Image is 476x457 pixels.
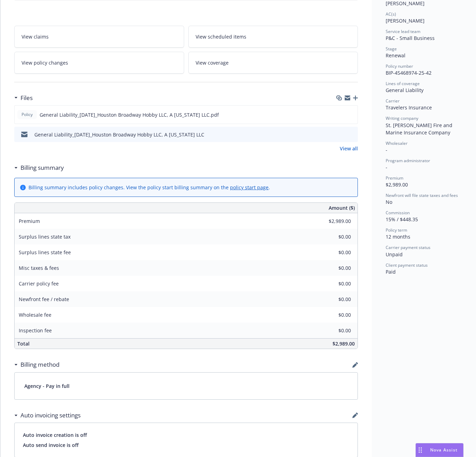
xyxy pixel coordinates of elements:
span: Carrier policy fee [19,280,59,287]
span: Inspection fee [19,327,52,334]
span: Newfront fee / rebate [19,296,69,302]
span: Policy [20,111,34,118]
button: preview file [349,131,355,138]
div: Agency - Pay in full [15,373,358,399]
a: View scheduled items [188,26,358,48]
span: BIP-4S468974-25-42 [386,69,432,76]
span: Auto invoice creation is off [23,431,349,439]
div: General Liability_[DATE]_Houston Broadway Hobby LLC, A [US_STATE] LLC [34,131,204,138]
span: 12 months [386,233,410,240]
input: 0.00 [310,294,355,305]
span: Travelers Insurance [386,104,432,111]
span: AC(s) [386,11,396,17]
input: 0.00 [310,216,355,226]
a: View coverage [188,52,358,74]
span: $2,989.00 [386,181,408,188]
span: Stage [386,46,397,52]
input: 0.00 [310,263,355,273]
button: preview file [348,111,355,118]
div: Files [14,93,33,102]
span: Amount ($) [329,204,355,211]
h3: Billing summary [20,163,64,172]
span: Carrier [386,98,400,104]
div: Auto invoicing settings [14,411,81,420]
input: 0.00 [310,310,355,320]
span: Writing company [386,115,418,121]
input: 0.00 [310,247,355,258]
span: Unpaid [386,251,403,258]
span: Renewal [386,52,405,59]
a: View claims [14,26,184,48]
span: View claims [22,33,49,40]
span: Auto send invoice is off [23,441,349,449]
div: Drag to move [416,443,425,457]
div: Billing summary includes policy changes. View the policy start billing summary on the . [28,184,270,191]
span: Total [17,340,30,347]
input: 0.00 [310,232,355,242]
span: Surplus lines state tax [19,233,71,240]
span: No [386,199,392,205]
span: Wholesale fee [19,311,51,318]
h3: Auto invoicing settings [20,411,81,420]
span: Program administrator [386,158,430,164]
span: View policy changes [22,59,68,66]
span: Surplus lines state fee [19,249,71,256]
button: download file [337,111,343,118]
span: Policy number [386,63,413,69]
button: download file [338,131,343,138]
span: Premium [19,218,40,224]
span: Nova Assist [430,447,458,453]
div: Billing method [14,360,59,369]
span: Lines of coverage [386,81,420,86]
a: View all [340,145,358,152]
span: Premium [386,175,403,181]
h3: Files [20,93,33,102]
span: Newfront will file state taxes and fees [386,192,458,198]
span: Commission [386,210,410,216]
button: Nova Assist [416,443,463,457]
span: - [386,147,387,153]
span: P&C - Small Business [386,35,435,41]
span: Policy term [386,227,407,233]
a: policy start page [230,184,269,191]
span: General Liability_[DATE]_Houston Broadway Hobby LLC, A [US_STATE] LLC.pdf [40,111,219,118]
h3: Billing method [20,360,59,369]
span: General Liability [386,87,424,93]
span: Carrier payment status [386,244,430,250]
span: Client payment status [386,262,428,268]
span: View coverage [196,59,229,66]
span: $2,989.00 [333,340,355,347]
div: Billing summary [14,163,64,172]
a: View policy changes [14,52,184,74]
span: St. [PERSON_NAME] Fire and Marine Insurance Company [386,122,454,136]
span: 15% / $448.35 [386,216,418,223]
span: [PERSON_NAME] [386,17,425,24]
span: Misc taxes & fees [19,265,59,271]
span: Wholesaler [386,140,408,146]
span: - [386,164,387,171]
input: 0.00 [310,325,355,336]
input: 0.00 [310,279,355,289]
span: View scheduled items [196,33,246,40]
span: Service lead team [386,28,420,34]
span: Paid [386,268,396,275]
